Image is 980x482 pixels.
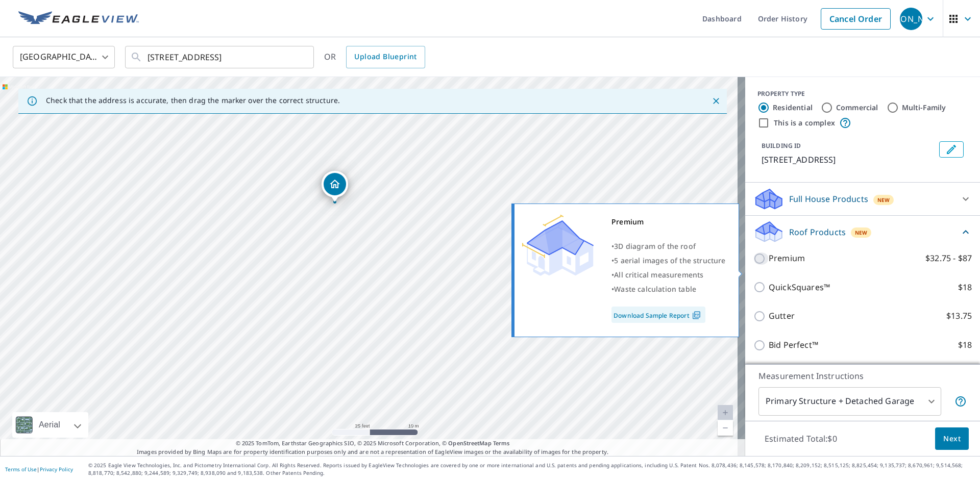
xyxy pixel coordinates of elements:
a: Current Level 20, Zoom In Disabled [718,405,733,420]
span: New [855,229,868,237]
img: Pdf Icon [690,311,703,320]
p: Full House Products [789,193,868,205]
a: Terms [493,439,510,447]
button: Next [935,427,969,450]
p: © 2025 Eagle View Technologies, Inc. and Pictometry International Corp. All Rights Reserved. Repo... [88,462,975,477]
div: Premium [611,215,726,229]
a: Cancel Order [821,8,891,30]
div: • [611,268,726,282]
div: OR [324,46,425,68]
a: Upload Blueprint [346,46,425,68]
button: Close [709,94,723,108]
p: BUILDING ID [762,141,801,150]
p: [STREET_ADDRESS] [762,154,935,166]
div: Roof ProductsNew [753,220,972,244]
div: Full House ProductsNew [753,187,972,211]
p: $18 [958,281,972,294]
span: Upload Blueprint [354,50,416,63]
span: Next [943,433,961,445]
button: Edit building 1 [939,141,964,158]
div: Dropped pin, building 1, Residential property, 17412 County Road 101 Wayzata, MN 55391 [322,171,348,202]
p: Check that the address is accurate, then drag the marker over the correct structure. [46,96,340,105]
div: Primary Structure + Detached Garage [758,387,941,416]
span: Your report will include the primary structure and a detached garage if one exists. [954,395,967,408]
p: Bid Perfect™ [769,339,818,351]
label: Commercial [836,103,878,113]
div: • [611,253,726,268]
div: PROPERTY TYPE [757,89,968,98]
span: Waste calculation table [614,284,696,294]
div: [GEOGRAPHIC_DATA] [13,43,115,71]
input: Search by address or latitude-longitude [148,43,293,71]
p: Gutter [769,310,795,322]
p: Estimated Total: $0 [756,427,845,450]
p: Roof Products [789,226,846,238]
a: Privacy Policy [40,466,73,473]
div: Aerial [36,412,63,438]
div: • [611,239,726,253]
p: | [5,466,73,472]
label: Residential [773,103,813,113]
p: Premium [769,252,805,265]
label: This is a complex [774,118,835,128]
a: OpenStreetMap [448,439,491,447]
a: Terms of Use [5,466,37,473]
a: Current Level 20, Zoom Out [718,420,733,436]
p: $18 [958,339,972,351]
div: Aerial [12,412,88,438]
img: Premium [522,215,594,276]
a: Download Sample Report [611,307,705,323]
p: $32.75 - $87 [925,252,972,265]
label: Multi-Family [902,103,946,113]
span: 5 aerial images of the structure [614,256,725,265]
div: • [611,282,726,296]
p: $13.75 [946,310,972,322]
span: New [877,196,890,204]
span: 3D diagram of the roof [614,241,696,251]
p: Measurement Instructions [758,370,967,382]
div: [PERSON_NAME] [900,8,922,30]
p: QuickSquares™ [769,281,830,294]
img: EV Logo [18,11,139,27]
span: All critical measurements [614,270,703,280]
span: © 2025 TomTom, Earthstar Geographics SIO, © 2025 Microsoft Corporation, © [236,439,510,448]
